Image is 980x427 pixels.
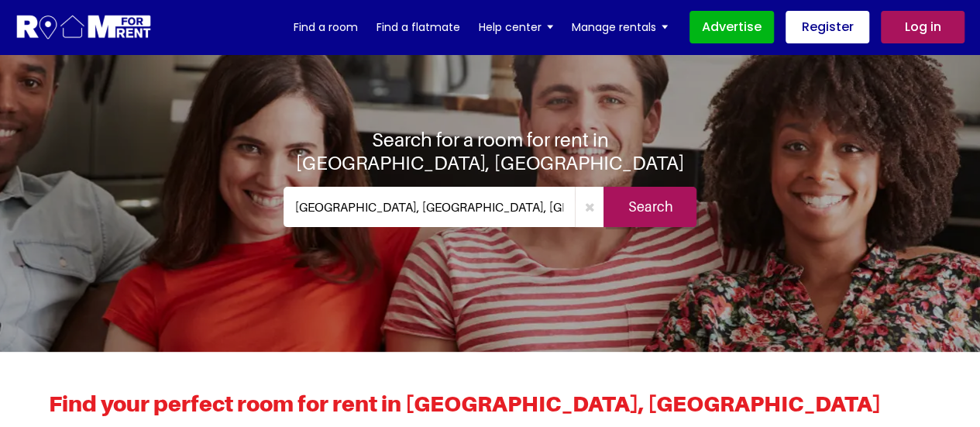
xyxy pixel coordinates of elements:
[479,15,553,39] a: Help center
[786,11,869,43] a: Register
[377,15,460,39] a: Find a flatmate
[284,128,697,174] h1: Search for a room for rent in [GEOGRAPHIC_DATA], [GEOGRAPHIC_DATA]
[881,11,965,43] a: Log in
[15,13,153,42] img: Logo for Room for Rent, featuring a welcoming design with a house icon and modern typography
[689,11,774,43] a: Advertise
[284,187,576,227] input: Where do you want to live. Search by town or postcode
[603,187,696,227] input: Search
[294,15,358,39] a: Find a room
[572,15,668,39] a: Manage rentals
